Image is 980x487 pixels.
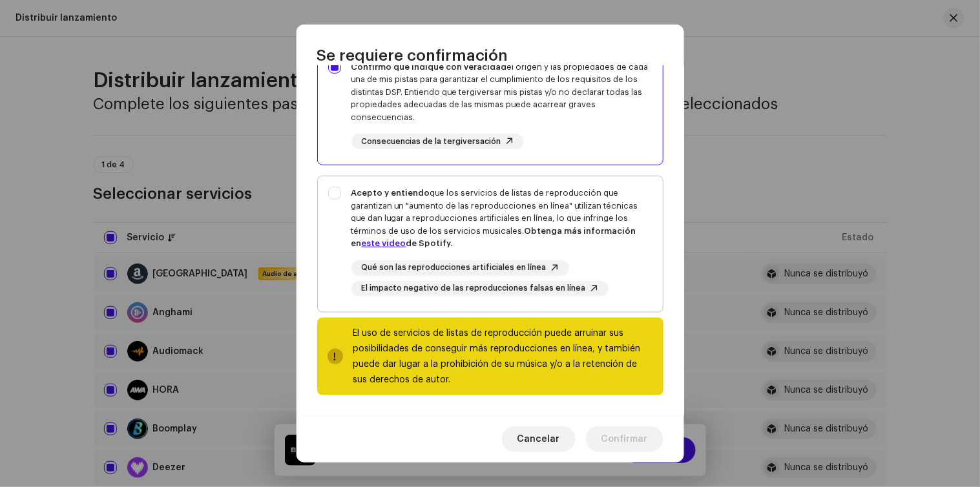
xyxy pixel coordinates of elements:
[362,239,406,247] a: este video
[502,426,576,452] button: Cancelar
[362,138,501,146] span: Consecuencias de la tergiversación
[517,435,560,444] font: Cancelar
[362,284,586,293] span: El impacto negativo de las reproducciones falsas en línea
[351,61,652,124] div: el origen y las propiedades de cada una de mis pistas para garantizar el cumplimiento de los requ...
[351,63,507,71] strong: Confirmo que indiqué con veracidad
[317,176,663,313] p-togglebutton: Acepto y entiendoque los servicios de listas de reproducción que garantizan un "aumento de las re...
[353,326,653,388] div: El uso de servicios de listas de reproducción puede arruinar sus posibilidades de conseguir más r...
[317,50,663,166] p-togglebutton: Confirmo que indiqué con veracidadel origen y las propiedades de cada una de mis pistas para gara...
[351,189,430,197] strong: Acepto y entiendo
[362,264,547,272] span: Qué son las reproducciones artificiales en línea
[586,426,663,452] button: Confirmar
[601,435,648,444] font: Confirmar
[351,187,652,250] div: que los servicios de listas de reproducción que garantizan un "aumento de las reproducciones en l...
[351,227,636,248] strong: Obtenga más información en de Spotify.
[317,45,508,66] span: Se requiere confirmación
